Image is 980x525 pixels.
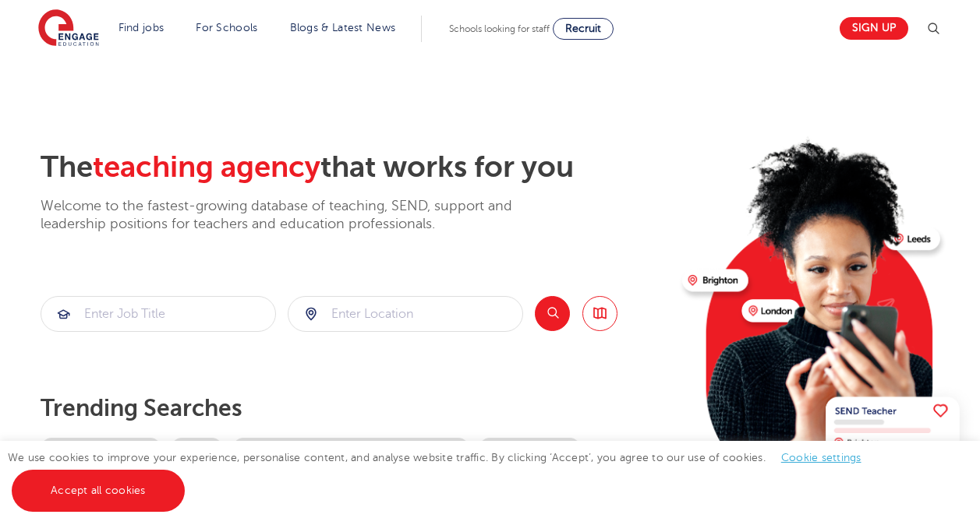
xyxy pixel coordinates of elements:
span: Recruit [565,23,601,34]
div: Submit [288,296,523,332]
a: Benefits of working with Engage Education [232,438,469,460]
span: teaching agency [93,150,320,184]
div: Submit [41,296,276,332]
a: Register with us [479,438,581,460]
h2: The that works for you [41,150,670,185]
a: Cookie settings [781,452,861,463]
a: Accept all cookies [12,470,185,512]
img: Engage Education [38,9,99,48]
p: Welcome to the fastest-growing database of teaching, SEND, support and leadership positions for t... [41,197,555,234]
a: Blogs & Latest News [290,22,396,33]
button: Search [535,296,570,331]
a: Sign up [840,17,908,40]
a: SEND [171,438,223,460]
a: For Schools [196,22,257,33]
span: We use cookies to improve your experience, personalise content, and analyse website traffic. By c... [8,452,877,496]
input: Submit [288,297,522,331]
input: Submit [41,297,275,331]
a: Teaching Vacancies [41,438,161,460]
span: Schools looking for staff [449,23,550,34]
a: Recruit [553,18,614,40]
p: Trending searches [41,394,670,422]
a: Find jobs [119,22,165,33]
